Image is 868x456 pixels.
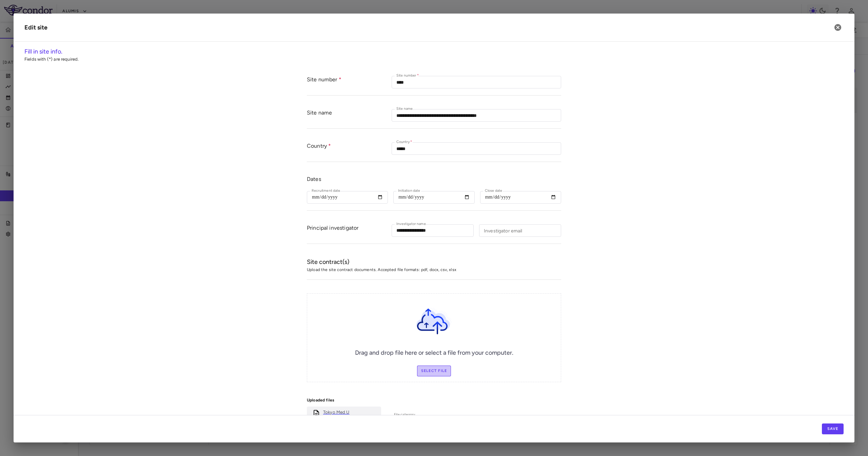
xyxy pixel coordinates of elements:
[307,76,392,88] div: Site number
[307,109,392,122] div: Site name
[307,142,392,155] div: Country
[417,366,451,376] label: Select file
[398,188,420,194] label: Initiation date
[485,188,502,194] label: Close date
[396,73,419,79] label: Site number
[307,267,561,273] span: Upload the site contract documents. Accepted file formats: pdf, docx, csv, xlsx
[24,56,844,62] p: Fields with (*) are required.
[396,106,413,112] label: Site name
[24,47,844,56] h6: Fill in site info.
[394,412,415,418] label: File category
[307,224,392,237] div: Principal investigator
[24,23,47,32] div: Edit site
[307,175,561,183] div: Dates
[307,257,561,267] h6: Site contract(s)
[323,409,378,434] a: Tokyo Med U [GEOGRAPHIC_DATA]-CTA CRC-001-018-[DATE]-FE.pdf
[312,188,340,194] label: Recruitment date
[396,221,426,227] label: Investigator name
[323,409,378,434] p: Tokyo Med U Ibaraki-CTA CRC-001-018-08Aug2025-FE.pdf
[307,397,561,403] p: Uploaded files
[355,348,513,357] h6: Drag and drop file here or select a file from your computer.
[822,423,844,434] button: Save
[396,139,412,145] label: Country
